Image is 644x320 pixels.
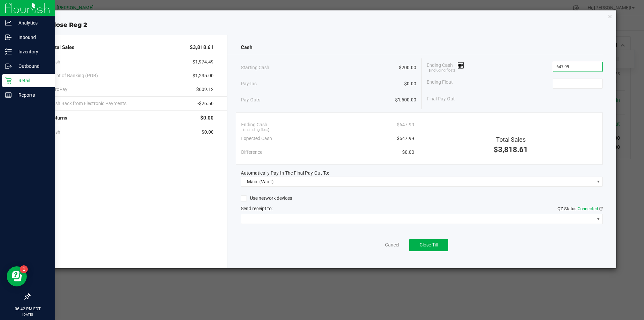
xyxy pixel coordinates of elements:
[193,72,214,79] span: $1,235.00
[399,64,416,71] span: $200.00
[50,111,214,125] div: Returns
[427,79,453,89] span: Ending Float
[50,86,67,93] span: AeroPay
[397,135,414,142] span: $647.99
[3,306,52,312] p: 06:42 PM EDT
[241,121,267,128] span: Ending Cash
[397,121,414,128] span: $647.99
[241,96,260,103] span: Pay-Outs
[202,129,214,136] span: $0.00
[420,242,438,247] span: Close Till
[12,48,52,56] p: Inventory
[193,58,214,65] span: $1,974.49
[7,266,27,286] iframe: Resource center
[12,19,52,27] p: Analytics
[33,20,616,30] div: Close Reg 2
[241,80,257,87] span: Pay-Ins
[12,62,52,70] p: Outbound
[557,206,603,211] span: QZ Status:
[241,135,272,142] span: Expected Cash
[241,195,292,202] label: Use network devices
[3,312,52,317] p: [DATE]
[578,206,598,211] span: Connected
[259,179,274,184] span: (Vault)
[200,114,214,122] span: $0.00
[5,63,12,70] inline-svg: Outbound
[20,265,28,273] iframe: Resource center unread badge
[385,241,399,248] a: Cancel
[12,33,52,41] p: Inbound
[5,34,12,41] inline-svg: Inbound
[241,64,269,71] span: Starting Cash
[241,206,273,211] span: Send receipt to:
[395,96,416,103] span: $1,500.00
[50,100,126,107] span: Cash Back from Electronic Payments
[5,92,12,98] inline-svg: Reports
[247,179,257,184] span: Main
[50,72,98,79] span: Point of Banking (POB)
[50,44,74,51] span: Total Sales
[12,91,52,99] p: Reports
[190,44,214,51] span: $3,818.61
[427,62,464,72] span: Ending Cash
[402,149,414,156] span: $0.00
[427,95,455,102] span: Final Pay-Out
[5,19,12,26] inline-svg: Analytics
[196,86,214,93] span: $609.12
[241,149,262,156] span: Difference
[12,77,52,85] p: Retail
[198,100,214,107] span: -$26.50
[494,145,528,154] span: $3,818.61
[241,170,329,176] span: Automatically Pay-In The Final Pay-Out To:
[5,48,12,55] inline-svg: Inventory
[429,68,455,74] span: (including float)
[496,136,526,143] span: Total Sales
[241,44,252,51] span: Cash
[243,127,269,133] span: (including float)
[409,239,448,251] button: Close Till
[5,77,12,84] inline-svg: Retail
[404,80,416,87] span: $0.00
